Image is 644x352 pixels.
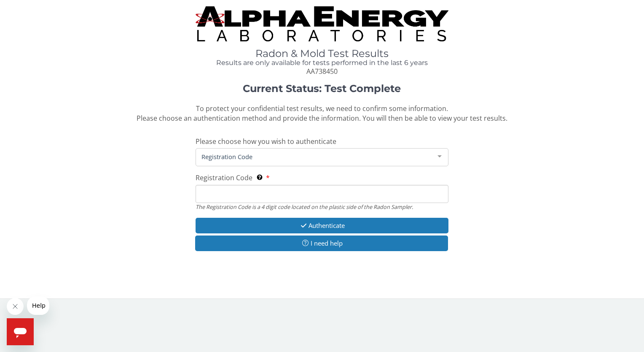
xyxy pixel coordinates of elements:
img: TightCrop.jpg [196,6,448,41]
h1: Radon & Mold Test Results [196,48,448,59]
button: I need help [195,236,448,251]
div: The Registration Code is a 4 digit code located on the plastic side of the Radon Sampler. [196,203,448,211]
strong: Current Status: Test Complete [243,82,401,95]
iframe: Button to launch messaging window [7,318,34,345]
iframe: Close message [7,298,24,315]
h4: Results are only available for tests performed in the last 6 years [196,59,448,67]
iframe: Message from company [27,296,49,315]
button: Authenticate [196,218,448,233]
span: AA738450 [306,67,338,76]
span: To protect your confidential test results, we need to confirm some information. Please choose an ... [137,104,507,123]
span: Registration Code [196,173,252,182]
span: Please choose how you wish to authenticate [196,137,336,146]
span: Registration Code [199,152,431,161]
